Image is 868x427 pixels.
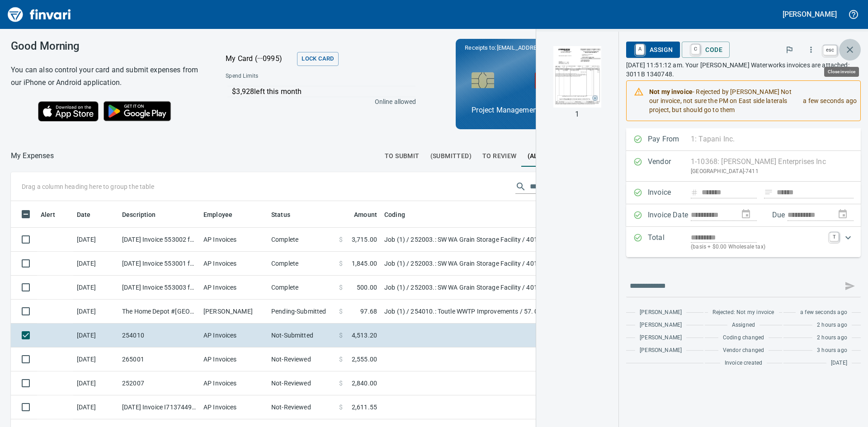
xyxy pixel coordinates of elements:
strong: Not my invoice [649,88,693,95]
h3: Good Morning [11,40,203,52]
button: CCode [682,42,730,58]
span: $ [339,331,343,340]
span: Code [689,42,722,57]
span: (All Reviewable) [528,150,585,162]
td: Job (1) / 252003.: SW WA Grain Storage Facility / 40140. .: Surveying / 4: Subcontractors [381,252,607,276]
span: Status [271,209,302,220]
td: Not-Reviewed [268,371,335,395]
span: $ [339,307,343,316]
td: Complete [268,276,335,300]
span: Alert [41,209,67,220]
td: The Home Depot #[GEOGRAPHIC_DATA] [118,300,200,324]
span: Assign [633,42,673,57]
td: AP Invoices [200,276,268,300]
td: Not-Submitted [268,324,335,347]
span: $ [339,235,343,244]
button: Lock Card [535,72,598,89]
td: Pending-Submitted [268,300,335,324]
span: Status [271,209,290,220]
p: (basis + $0.00 Wholesale tax) [691,243,824,252]
td: [DATE] [73,252,118,276]
span: Rejected: Not my invoice [712,308,774,317]
td: Complete [268,252,335,276]
span: To Review [482,150,517,162]
td: Not-Reviewed [268,347,335,371]
span: Alert [41,209,55,220]
td: [DATE] [73,300,118,324]
span: Vendor changed [723,346,764,355]
p: Online allowed [218,97,416,106]
span: 4,513.20 [352,331,377,340]
td: AP Invoices [200,252,268,276]
span: 3 hours ago [817,346,847,355]
td: [DATE] Invoice I7137449 from [PERSON_NAME] Company Inc. (1-10431) [118,395,200,419]
td: 254010 [118,324,200,347]
img: Finvari [5,4,73,25]
span: 1,845.00 [352,259,377,268]
p: My Expenses [11,150,54,161]
td: [PERSON_NAME] [200,300,268,324]
span: Description [122,209,168,220]
td: 265001 [118,347,200,371]
span: Lock Card [302,54,334,64]
td: Job (1) / 252003.: SW WA Grain Storage Facility / 40140. .: Surveying / 4: Subcontractors [381,228,607,252]
span: 500.00 [357,283,377,292]
td: [DATE] Invoice 553001 from Foresight Surveying Inc (1-38101) [118,252,200,276]
span: Assigned [732,321,755,330]
a: esc [823,45,837,55]
td: [DATE] Invoice 553002 from Foresight Surveying Inc (1-38101) [118,228,200,252]
a: A [636,44,644,54]
span: [PERSON_NAME] [640,333,682,343]
p: Project Management [472,105,598,116]
span: Coding [384,209,405,220]
span: Amount [342,209,377,220]
td: AP Invoices [200,371,268,395]
span: $ [339,379,343,388]
span: $ [339,355,343,364]
span: 2,611.55 [352,403,377,412]
span: 3,715.00 [352,235,377,244]
span: 2,840.00 [352,379,377,388]
button: [PERSON_NAME] [780,7,839,21]
td: Not-Reviewed [268,395,335,419]
span: To Submit [385,150,420,162]
td: [DATE] [73,395,118,419]
span: [EMAIL_ADDRESS][DOMAIN_NAME] [496,43,591,52]
td: [DATE] [73,228,118,252]
span: 2 hours ago [817,321,847,330]
span: Spend Limits [226,72,336,81]
td: [DATE] [73,371,118,395]
a: T [830,232,839,241]
span: Amount [354,209,377,220]
nav: breadcrumb [11,150,54,161]
td: AP Invoices [200,324,268,347]
h6: You can also control your card and submit expenses from our iPhone or Android application. [11,64,203,89]
span: $ [339,259,343,268]
p: 1 [575,109,579,120]
td: AP Invoices [200,395,268,419]
img: Page 1 [547,46,608,108]
span: Invoice created [725,359,763,368]
td: [DATE] [73,276,118,300]
span: Coding changed [723,333,764,343]
span: Date [77,209,103,220]
td: Job (1) / 252003.: SW WA Grain Storage Facility / 40140. .: Surveying / 4: Subcontractors [381,276,607,300]
td: [DATE] [73,347,118,371]
span: 2 hours ago [817,333,847,343]
div: a few seconds ago [796,84,857,118]
td: [DATE] Invoice 553003 from Foresight Surveying Inc (1-38101) [118,276,200,300]
td: Job (1) / 254010.: Toutle WWTP Improvements / 57. 02.: Chemical Feed System / 5: Other [381,300,607,324]
span: 97.68 [360,307,377,316]
div: - Rejected by [PERSON_NAME] Not our invoice, not sure the PM on East side laterals project, but s... [649,84,796,118]
td: [DATE] [73,324,118,347]
a: C [691,44,700,54]
p: $3,928 left this month [232,86,415,97]
span: Employee [203,209,232,220]
img: Download on the App Store [38,101,99,122]
span: $ [339,403,343,412]
span: [PERSON_NAME] [640,346,682,355]
button: AAssign [626,42,680,58]
p: Total [648,232,691,252]
span: Description [122,209,156,220]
